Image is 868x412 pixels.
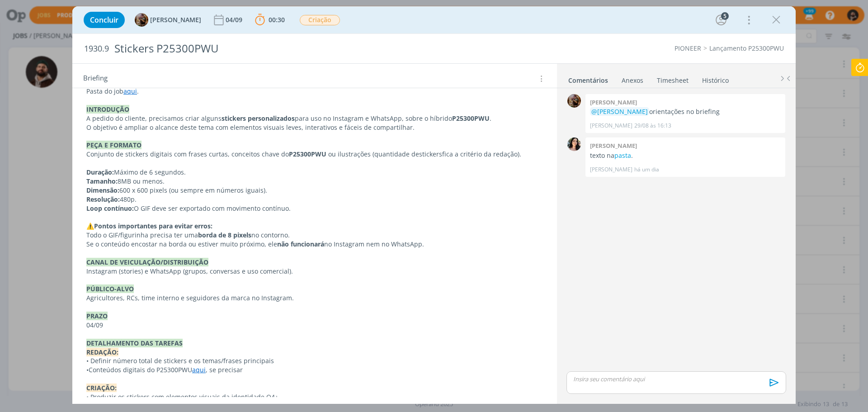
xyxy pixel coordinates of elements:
[86,186,119,194] strong: Dimensão:
[86,267,293,275] span: Instagram (stories) e WhatsApp (grupos, conversas e uso comercial).
[590,166,632,174] p: [PERSON_NAME]
[656,72,689,85] a: Timesheet
[86,384,117,392] strong: CRIAÇÃO:
[253,13,287,27] button: 00:30
[135,13,148,27] img: A
[222,114,295,123] strong: stickers personalizados
[289,150,326,158] strong: P25300PWU
[123,87,137,95] a: aqui
[590,151,781,160] p: texto na .
[702,72,729,85] a: Histórico
[83,73,108,85] span: Briefing
[198,231,251,239] strong: borda de 8 pixels
[226,17,244,23] div: 04/09
[86,123,543,132] p: O objetivo é ampliar o alcance deste tema com elementos visuais leves, interativos e fáceis de co...
[86,258,208,266] strong: CANAL DE VEICULAÇÃO/DISTRIBUIÇÃO
[590,142,637,150] b: [PERSON_NAME]
[614,151,631,160] a: pasta
[591,107,648,116] span: @[PERSON_NAME]
[86,321,543,330] p: 04/09
[452,114,490,123] strong: P25300PWU
[86,222,543,231] p: ⚠️
[622,76,643,85] div: Anexos
[590,107,781,116] p: orientações no briefing
[567,94,581,108] img: A
[86,186,543,195] p: 600 x 600 pixels (ou sempre em números iguais).
[568,72,609,85] a: Comentários
[84,12,125,28] button: Concluir
[86,150,543,159] p: Conjunto de stickers digitais com frases curtas, conceitos chave do ou ilustrações (quantidade de...
[277,240,324,248] strong: não funcionará
[72,6,796,404] div: dialog
[86,177,543,186] p: 8MB ou menos.
[721,12,729,20] div: 5
[86,356,543,365] p: • Definir número total de stickers e os temas/frases principais
[90,16,118,24] span: Concluir
[86,87,543,96] p: Pasta do job .
[94,222,212,230] strong: Pontos importantes para evitar erros:
[86,204,134,213] strong: Loop contínuo:
[634,166,659,174] span: há um dia
[86,204,543,213] p: O GIF deve ser exportado com movimento contínuo.
[86,177,118,185] strong: Tamanho:
[567,137,581,151] img: T
[86,393,543,402] p: • Produzir os stickers com elementos visuais da identidade Q4+
[709,44,784,52] a: Lançamento P25300PWU
[135,13,201,27] button: A[PERSON_NAME]
[192,365,206,374] a: aqui
[86,365,543,374] p: Conteúdos digitais do P25300PWU , se precisar
[269,15,285,24] span: 00:30
[86,348,118,356] strong: REDAÇÃO:
[419,150,442,158] span: stickers
[86,141,142,149] strong: PEÇA E FORMATO
[590,122,632,130] p: [PERSON_NAME]
[86,168,543,177] p: Máximo de 6 segundos.
[111,38,489,60] div: Stickers P25300PWU
[86,339,183,347] strong: DETALHAMENTO DAS TAREFAS
[86,231,543,240] p: Todo o GIF/figurinha precisa ter uma no contorno.
[300,15,340,25] span: Criação
[86,240,543,249] p: Se o conteúdo encostar na borda ou estiver muito próximo, ele no Instagram nem no WhatsApp.
[86,365,89,374] span: •
[84,44,109,54] span: 1930.9
[86,195,120,204] strong: Resolução:
[86,312,108,320] strong: PRAZO
[675,44,701,52] a: PIONEER
[86,114,543,123] p: A pedido do cliente, precisamos criar alguns para uso no Instagram e WhatsApp, sobre o híbrido .
[299,14,340,26] button: Criação
[150,17,201,23] span: [PERSON_NAME]
[86,168,114,176] strong: Duração:
[86,195,543,204] p: 480p.
[86,105,129,114] strong: INTRODUÇÃO
[590,98,637,106] b: [PERSON_NAME]
[86,294,294,302] span: Agricultores, RCs, time interno e seguidores da marca no Instagram.
[634,122,671,130] span: 29/08 às 16:13
[86,284,134,293] strong: PÚBLICO-ALVO
[714,13,728,27] button: 5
